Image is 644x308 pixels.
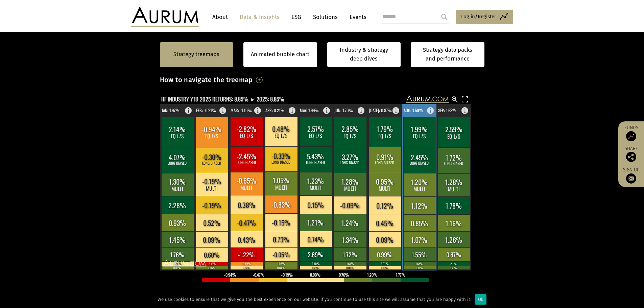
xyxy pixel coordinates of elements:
[626,131,636,141] img: Access Funds
[622,167,641,184] a: Sign up
[173,50,219,59] a: Strategy treemaps
[160,74,253,86] h3: How to navigate the treemap
[251,50,309,59] a: Animated bubble chart
[288,11,305,23] a: ESG
[456,10,513,24] a: Log in/Register
[475,294,486,305] div: Ok
[310,11,341,23] a: Solutions
[346,11,366,23] a: Events
[626,173,636,184] img: Sign up to our newsletter
[622,146,641,162] div: Share
[209,11,231,23] a: About
[236,11,283,23] a: Data & Insights
[131,7,199,27] img: Aurum
[622,125,641,141] a: Funds
[327,42,401,67] a: Industry & strategy deep dives
[411,42,484,67] a: Strategy data packs and performance
[437,10,451,24] input: Submit
[626,152,636,162] img: Share this post
[461,13,496,21] span: Log in/Register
